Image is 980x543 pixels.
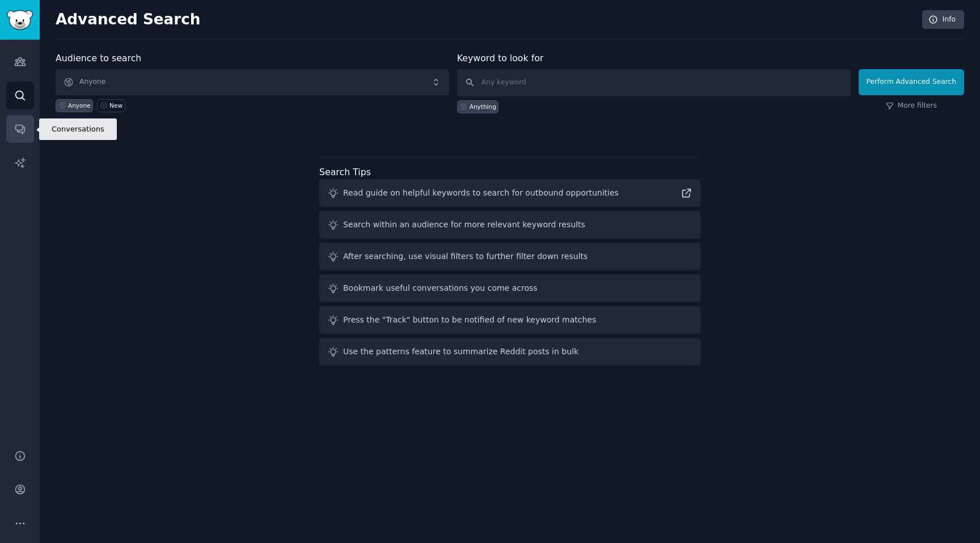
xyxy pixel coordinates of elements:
div: After searching, use visual filters to further filter down results [343,251,588,262]
h2: Advanced Search [56,11,916,29]
div: Search within an audience for more relevant keyword results [343,219,585,231]
div: Press the "Track" button to be notified of new keyword matches [343,314,596,326]
a: More filters [886,101,937,111]
input: Any keyword [457,69,851,96]
div: Anyone [68,101,91,109]
label: Keyword to look for [457,53,544,63]
label: Audience to search [56,53,141,63]
div: Bookmark useful conversations you come across [343,282,538,294]
div: New [109,101,122,109]
label: Search Tips [319,167,371,177]
div: Read guide on helpful keywords to search for outbound opportunities [343,187,619,199]
button: Anyone [56,69,449,95]
a: New [97,99,125,112]
a: Info [922,10,964,29]
div: Anything [470,103,496,111]
div: Use the patterns feature to summarize Reddit posts in bulk [343,346,578,358]
img: GummySearch logo [7,10,33,30]
button: Perform Advanced Search [859,69,964,95]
